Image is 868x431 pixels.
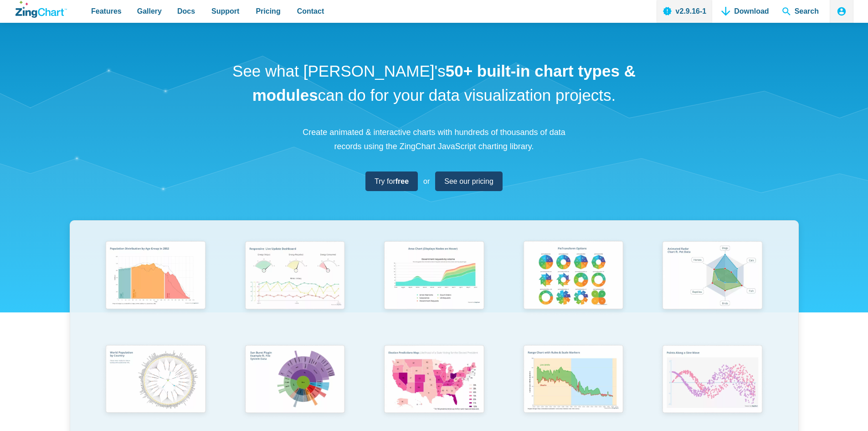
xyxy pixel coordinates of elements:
[423,175,430,187] span: or
[375,175,409,187] span: Try for
[86,237,226,340] a: Population Distribution by Age Group in 2052
[252,62,636,104] strong: 50+ built-in chart types & modules
[100,341,211,421] img: World Population by Country
[657,237,768,316] img: Animated Radar Chart ft. Pet Data
[444,175,493,187] span: See our pricing
[15,1,67,18] a: ZingChart Logo. Click to return to the homepage
[378,237,489,316] img: Area Chart (Displays Nodes on Hover)
[657,341,768,420] img: Points Along a Sine Wave
[378,341,489,420] img: Election Predictions Map
[435,171,503,191] a: See our pricing
[297,5,324,17] span: Contact
[137,5,162,17] span: Gallery
[643,237,782,340] a: Animated Radar Chart ft. Pet Data
[365,171,418,191] a: Try forfree
[100,237,211,316] img: Population Distribution by Age Group in 2052
[177,5,195,17] span: Docs
[211,5,239,17] span: Support
[91,5,122,17] span: Features
[518,341,629,421] img: Range Chart with Rultes & Scale Markers
[503,237,643,340] a: Pie Transform Options
[239,237,350,316] img: Responsive Live Update Dashboard
[239,341,350,420] img: Sun Burst Plugin Example ft. File System Data
[225,237,365,340] a: Responsive Live Update Dashboard
[256,5,280,17] span: Pricing
[229,59,639,107] h1: See what [PERSON_NAME]'s can do for your data visualization projects.
[365,237,504,340] a: Area Chart (Displays Nodes on Hover)
[298,125,571,153] p: Create animated & interactive charts with hundreds of thousands of data records using the ZingCha...
[395,177,409,185] strong: free
[518,237,629,316] img: Pie Transform Options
